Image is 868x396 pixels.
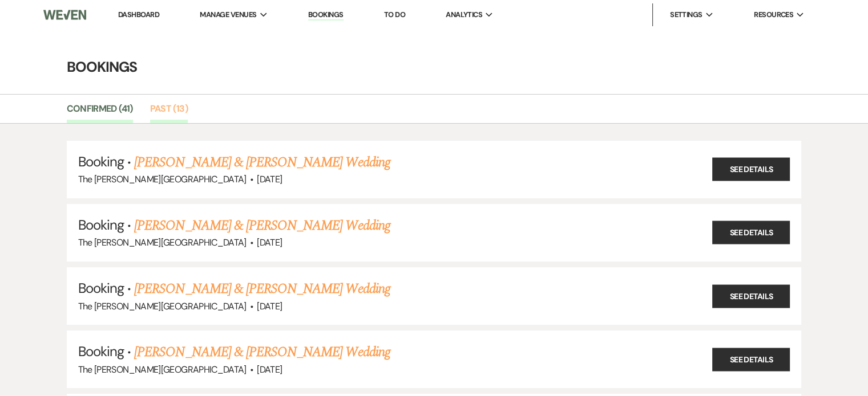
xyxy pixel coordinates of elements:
span: The [PERSON_NAME][GEOGRAPHIC_DATA] [78,173,247,185]
span: [DATE] [257,300,282,312]
a: See Details [712,284,790,308]
a: See Details [712,221,790,244]
span: [DATE] [257,364,282,375]
img: Weven Logo [43,3,86,27]
span: [DATE] [257,236,282,248]
a: To Do [384,10,405,19]
h4: Bookings [23,57,845,77]
a: [PERSON_NAME] & [PERSON_NAME] Wedding [134,215,390,236]
a: See Details [712,158,790,181]
span: The [PERSON_NAME][GEOGRAPHIC_DATA] [78,236,247,248]
span: Booking [78,153,124,170]
a: Bookings [308,10,344,21]
span: Booking [78,342,124,360]
span: Resources [754,9,793,21]
a: [PERSON_NAME] & [PERSON_NAME] Wedding [134,342,390,362]
span: Booking [78,279,124,297]
span: Analytics [446,9,482,21]
span: The [PERSON_NAME][GEOGRAPHIC_DATA] [78,364,247,375]
span: Settings [670,9,703,21]
a: [PERSON_NAME] & [PERSON_NAME] Wedding [134,279,390,299]
span: The [PERSON_NAME][GEOGRAPHIC_DATA] [78,300,247,312]
span: Manage Venues [200,9,256,21]
span: Booking [78,216,124,234]
a: Confirmed (41) [67,101,133,123]
a: [PERSON_NAME] & [PERSON_NAME] Wedding [134,152,390,173]
span: [DATE] [257,173,282,185]
a: See Details [712,348,790,371]
a: Past (13) [150,101,188,123]
a: Dashboard [118,10,159,19]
